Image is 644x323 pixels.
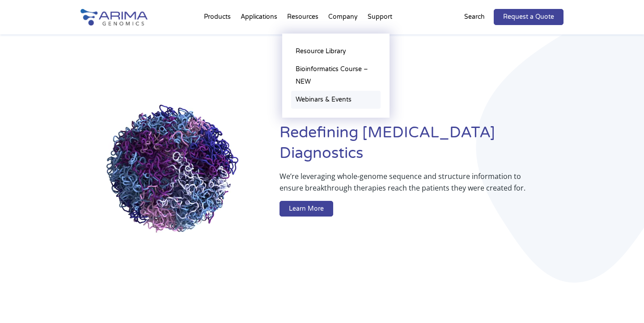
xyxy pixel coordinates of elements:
iframe: Chat Widget [599,280,644,323]
h1: Redefining [MEDICAL_DATA] Diagnostics [280,123,563,170]
a: Bioinformatics Course – NEW [291,60,381,91]
a: Webinars & Events [291,91,381,109]
img: Arima-Genomics-logo [80,9,148,25]
a: Learn More [280,201,333,217]
a: Resource Library [291,42,381,60]
p: We’re leveraging whole-genome sequence and structure information to ensure breakthrough therapies... [280,170,528,201]
p: Search [464,11,485,23]
a: Request a Quote [494,9,563,25]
